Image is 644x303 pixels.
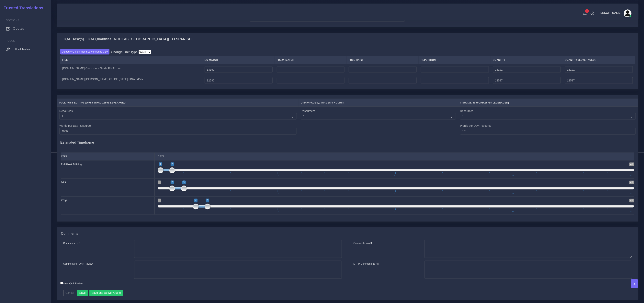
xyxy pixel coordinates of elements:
button: Save and Deliver Quote [89,290,123,297]
span: 25788 Leveraged [485,101,508,104]
h2: Trusted Translations [1,6,43,10]
span: 1 [158,199,161,202]
td: [DOMAIN_NAME] [PERSON_NAME] GUIDE [DATE] FINAL.docx [60,75,203,86]
span: 1 [159,175,161,176]
h4: Comments [61,232,78,236]
span: 31 [511,211,515,212]
th: Repetition [419,56,491,64]
span: 21 [394,193,397,194]
span: [PERSON_NAME] [597,11,622,14]
label: Need QAR Review [60,282,83,285]
span: 5 [206,199,209,202]
span: 21 [394,211,397,212]
span: 0 Hours [332,101,343,104]
strong: Step [61,155,68,158]
button: Save [77,290,88,297]
label: Comments to AM [354,242,372,245]
strong: TTQA [61,199,68,202]
span: 31 [511,175,515,176]
label: Comments To DTP [63,242,84,245]
label: Upload WC from MemSource/Trados CSV [60,49,110,54]
span: Sections [6,19,19,22]
button: Cancel [63,290,76,297]
th: Quantity [491,56,563,64]
label: Change Unit Type [111,50,138,55]
span: 1 [585,9,589,13]
a: 1 [582,11,588,16]
span: 1 [158,181,161,184]
th: Full Match [347,56,419,64]
span: 11 [276,175,279,176]
a: Effort Index [3,45,48,53]
a: Quotes [3,24,48,33]
span: 25788 Word [86,101,102,104]
h4: TTQA, Task(s) TTQA Quantities [61,37,192,42]
strong: Days [158,155,165,158]
span: 41 [629,181,634,184]
th: File [60,56,203,64]
span: 1 [159,211,161,212]
input: Need QAR Review [60,282,63,285]
span: 0 Images [319,101,331,104]
span: 4 [194,199,198,202]
span: 41 [629,199,634,202]
span: 18508 Leveraged [102,101,126,104]
th: DTP ( , , ) [299,99,458,107]
div: TTQA, Task(s) TTQA QuantitiesEnglish ([GEOGRAPHIC_DATA]) TO Spanish [57,46,638,89]
th: Quantity (Leveraged) [563,56,635,64]
a: [PERSON_NAME]avatar [595,9,633,17]
span: 41 [629,193,632,194]
th: Full Post Editing ( , ) [57,99,299,107]
strong: Full Post Editing [61,163,82,166]
td: Resources: Words per Day Resource: [57,107,299,137]
th: TTQA ( , ) [458,99,638,107]
span: 25788 Word [469,101,484,104]
a: Trusted Translations [1,5,43,11]
span: 0 Pages [307,101,318,104]
span: 1 [159,193,161,194]
span: Tools [6,39,15,42]
h4: Estimated Timeframe [60,137,635,145]
span: 2 [171,163,174,166]
span: 11 [276,211,279,212]
span: 41 [629,163,634,166]
span: 31 [511,193,515,194]
span: 41 [629,175,632,176]
th: No Match [202,56,275,64]
span: Quotes [13,26,24,31]
span: 21 [394,175,397,176]
span: 3 [182,181,186,184]
div: TTQA, Task(s) TTQA QuantitiesEnglish ([GEOGRAPHIC_DATA]) TO Spanish [57,33,638,46]
label: Comments for QAR Review [63,262,93,266]
td: Resources: [299,107,458,137]
span: 11 [276,193,279,194]
span: 1 [159,163,162,166]
strong: DTP [61,181,66,184]
a: Cancel [63,291,76,294]
span: 41 [629,211,632,212]
th: Fuzzy Match [275,56,347,64]
span: 2 [171,181,174,184]
td: [DOMAIN_NAME] Curriculum Guide FINAL.docx [60,64,203,75]
b: English ([GEOGRAPHIC_DATA]) TO Spanish [111,37,192,41]
img: avatar [624,9,632,17]
td: Resources: Words per Day Resource: [458,107,638,137]
label: DTPM Comments to AM [354,262,379,266]
span: Effort Index [13,47,30,51]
